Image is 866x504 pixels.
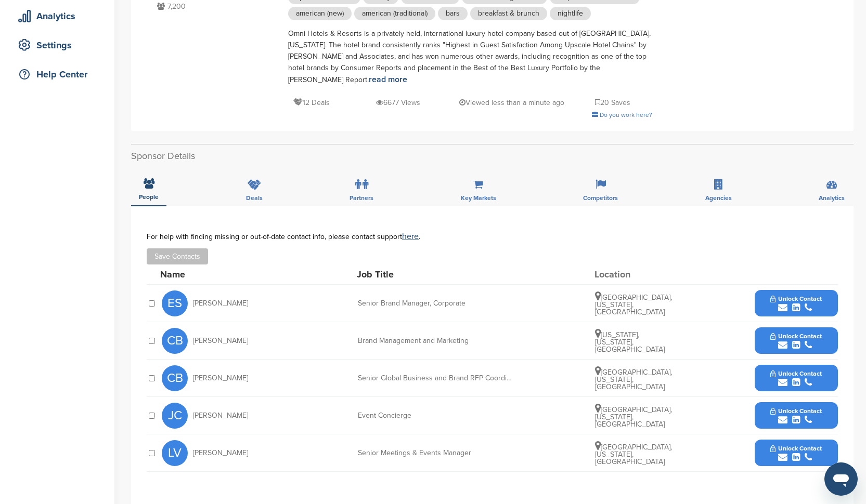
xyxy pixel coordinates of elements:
[594,270,673,279] div: Location
[358,375,514,382] div: Senior Global Business and Brand RFP Coordinator
[160,270,275,279] div: Name
[758,325,834,356] button: Unlock Contact
[770,445,822,452] span: Unlock Contact
[583,195,618,201] span: Competitors
[193,337,248,344] span: [PERSON_NAME]
[139,194,159,200] span: People
[354,7,435,20] span: american (traditional)
[758,400,834,431] button: Unlock Contact
[758,363,834,394] button: Unlock Contact
[293,96,330,109] p: 12 Deals
[595,443,672,466] span: [GEOGRAPHIC_DATA], [US_STATE], [GEOGRAPHIC_DATA]
[770,370,822,377] span: Unlock Contact
[147,248,208,264] button: Save Contacts
[193,300,248,307] span: [PERSON_NAME]
[550,7,591,20] span: nightlife
[461,195,496,201] span: Key Markets
[358,412,514,419] div: Event Concierge
[16,36,104,55] div: Settings
[350,195,373,201] span: Partners
[16,65,104,84] div: Help Center
[358,449,514,457] div: Senior Meetings & Events Manager
[147,232,838,241] div: For help with finding missing or out-of-date contact info, please contact support .
[162,290,188,316] span: ES
[758,437,834,469] button: Unlock Contact
[162,440,188,466] span: LV
[824,462,858,496] iframe: Button to launch messaging window
[438,7,468,20] span: bars
[369,74,407,85] a: read more
[459,96,564,109] p: Viewed less than a minute ago
[10,62,104,86] a: Help Center
[288,7,352,20] span: american (new)
[758,288,834,319] button: Unlock Contact
[770,333,822,340] span: Unlock Contact
[470,7,547,20] span: breakfast & brunch
[595,330,665,354] span: [US_STATE], [US_STATE], [GEOGRAPHIC_DATA]
[705,195,732,201] span: Agencies
[16,7,104,25] div: Analytics
[595,96,630,109] p: 20 Saves
[595,405,672,429] span: [GEOGRAPHIC_DATA], [US_STATE], [GEOGRAPHIC_DATA]
[131,149,854,163] h2: Sponsor Details
[358,337,514,344] div: Brand Management and Marketing
[193,449,248,457] span: [PERSON_NAME]
[770,295,822,302] span: Unlock Contact
[376,96,420,109] p: 6677 Views
[402,231,419,242] a: here
[162,365,188,391] span: CB
[193,375,248,382] span: [PERSON_NAME]
[246,195,263,201] span: Deals
[819,195,845,201] span: Analytics
[358,300,514,307] div: Senior Brand Manager, Corporate
[595,293,672,316] span: [GEOGRAPHIC_DATA], [US_STATE], [GEOGRAPHIC_DATA]
[288,28,652,86] div: Omni Hotels & Resorts is a privately held, international luxury hotel company based out of [GEOGR...
[162,328,188,354] span: CB
[193,412,248,419] span: [PERSON_NAME]
[10,4,104,28] a: Analytics
[770,407,822,415] span: Unlock Contact
[357,270,513,279] div: Job Title
[595,368,672,391] span: [GEOGRAPHIC_DATA], [US_STATE], [GEOGRAPHIC_DATA]
[600,111,652,118] span: Do you work here?
[10,33,104,57] a: Settings
[592,111,652,118] a: Do you work here?
[162,403,188,429] span: JC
